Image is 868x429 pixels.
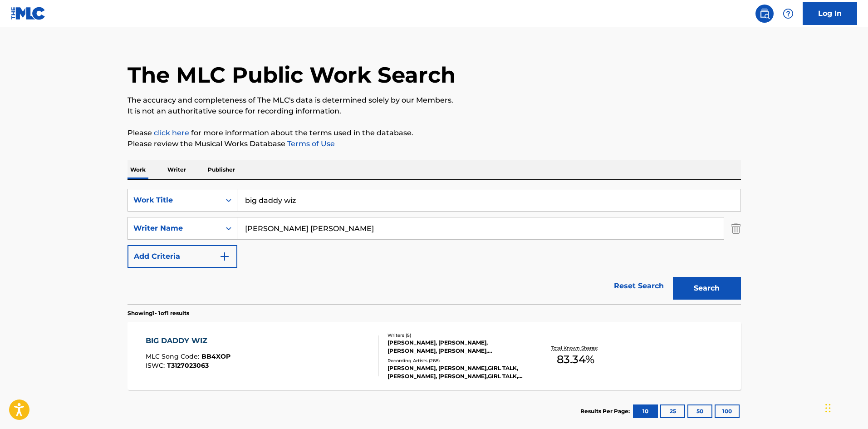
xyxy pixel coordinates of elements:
p: Total Known Shares: [551,345,600,351]
img: search [759,8,770,19]
img: Delete Criterion [731,217,741,240]
span: BB4XOP [201,352,230,360]
iframe: Chat Widget [823,385,868,429]
div: [PERSON_NAME], [PERSON_NAME], [PERSON_NAME], [PERSON_NAME], [PERSON_NAME] [387,339,525,355]
button: 100 [715,404,740,418]
div: Work Title [133,195,215,206]
div: [PERSON_NAME], [PERSON_NAME],GIRL TALK, [PERSON_NAME], [PERSON_NAME],GIRL TALK, [PERSON_NAME] [387,364,525,380]
span: MLC Song Code : [146,352,201,360]
p: Please for more information about the terms used in the database. [128,128,741,138]
span: ISWC : [146,361,167,370]
p: Publisher [205,160,238,179]
a: Public Search [755,5,774,23]
button: 10 [633,404,658,418]
button: 25 [660,404,685,418]
div: Writer Name [133,223,215,234]
span: T3127023063 [167,361,209,370]
p: Showing 1 - 1 of 1 results [128,309,189,317]
a: Terms of Use [285,139,335,148]
a: BIG DADDY WIZMLC Song Code:BB4XOPISWC:T3127023063Writers (5)[PERSON_NAME], [PERSON_NAME], [PERSON... [128,322,741,390]
div: Drag [825,394,831,422]
p: Work [128,160,148,179]
img: 9d2ae6d4665cec9f34b9.svg [219,251,230,262]
img: MLC Logo [11,7,46,20]
a: click here [154,128,189,137]
p: Please review the Musical Works Database [128,138,741,149]
h1: The MLC Public Work Search [128,61,456,89]
button: Search [673,277,741,300]
p: Results Per Page: [580,407,632,415]
div: BIG DADDY WIZ [146,335,230,346]
img: help [783,8,794,19]
a: Reset Search [609,276,668,296]
p: It is not an authoritative source for recording information. [128,106,741,117]
button: 50 [687,404,712,418]
div: Writers ( 5 ) [387,332,525,339]
p: Writer [165,160,189,179]
p: The accuracy and completeness of The MLC's data is determined solely by our Members. [128,95,741,106]
div: Recording Artists ( 268 ) [387,357,525,364]
div: Help [779,5,797,23]
button: Add Criteria [128,245,237,268]
form: Search Form [128,189,741,304]
a: Log In [803,2,857,25]
span: 83.34 % [557,351,594,368]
